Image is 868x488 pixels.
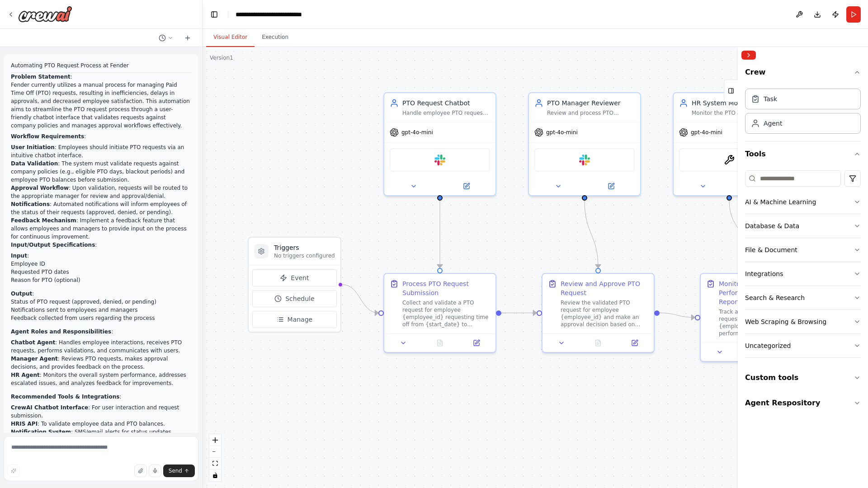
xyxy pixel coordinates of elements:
[208,8,221,21] button: Hide left sidebar
[579,338,618,348] button: No output available
[11,216,191,241] li: : Implement a feedback feature that allows employees and managers to provide input on the process...
[745,341,791,350] div: Uncategorized
[252,290,337,307] button: Schedule
[724,155,735,165] img: Notion MCP Server
[11,74,71,80] strong: Problem Statement
[11,428,191,436] li: : SMS/email alerts for status updates.
[11,260,191,268] li: Employee ID
[435,201,444,268] g: Edge from 3775d220-5fa6-49af-ac35-ec257c72703f to 3b94a4c2-704b-48c6-9986-951bdbad55f9
[149,465,161,477] button: Click to speak your automation idea
[401,129,433,136] span: gpt-4o-mini
[11,144,55,150] strong: User Initiation
[745,85,861,141] div: Crew
[528,92,641,196] div: PTO Manager ReviewerReview and process PTO requests for {employee_id}, making approval decisions ...
[209,434,221,481] div: React Flow controls
[561,299,648,328] div: Review the validated PTO request for employee {employee_id} and make an approval decision based o...
[11,185,69,191] strong: Approval Workflow
[745,334,861,357] button: Uncategorized
[11,356,58,362] strong: Manager Agent
[585,181,637,192] button: Open in side panel
[421,338,459,348] button: No output available
[11,241,191,249] p: :
[274,243,335,252] h3: Triggers
[134,465,147,477] button: Upload files
[209,446,221,458] button: zoom out
[719,308,807,337] div: Track and analyze the PTO request process for employee {employee_id}, measuring key performance i...
[206,28,255,47] button: Visual Editor
[745,167,861,365] div: Tools
[18,6,72,22] img: Logo
[745,262,861,286] button: Integrations
[11,242,95,248] strong: Input/Output Specifications
[692,99,779,108] div: HR System Monitor
[719,279,807,306] div: Monitor System Performance and Generate Reports
[547,99,635,108] div: PTO Manager Reviewer
[725,201,761,268] g: Edge from 645bcc7d-ba21-4e82-988a-e805c4ad68ed to f3094de6-7382-453f-a838-3e1309c9f193
[561,279,648,297] div: Review and Approve PTO Request
[745,390,861,416] button: Agent Respository
[11,252,191,284] li: :
[11,328,191,336] p: :
[11,160,58,167] strong: Data Validation
[402,109,490,117] div: Handle employee PTO requests by collecting request details, validating against company policies a...
[11,253,27,259] strong: Input
[209,469,221,481] button: toggle interactivity
[11,421,38,427] strong: HRIS API
[11,184,191,200] li: : Upon validation, requests will be routed to the appropriate manager for review and approval/den...
[734,47,741,488] button: Toggle Sidebar
[700,273,813,362] div: Monitor System Performance and Generate ReportsTrack and analyze the PTO request process for empl...
[274,252,335,259] p: No triggers configured
[660,309,695,322] g: Edge from 1cf72553-f9e0-4e4b-a6ce-74ea3a4c56c0 to f3094de6-7382-453f-a838-3e1309c9f193
[673,92,786,196] div: HR System MonitorMonitor the PTO automation system performance, track metrics like processing tim...
[7,465,20,477] button: Improve this prompt
[745,269,783,278] div: Integrations
[402,299,490,328] div: Collect and validate a PTO request for employee {employee_id} requesting time off from {start_dat...
[434,155,445,165] img: Slack
[745,141,861,167] button: Tools
[745,197,816,206] div: AI & Machine Learning
[11,306,191,314] li: Notifications sent to employees and managers
[745,293,805,302] div: Search & Research
[11,298,191,306] li: Status of PTO request (approved, denied, or pending)
[745,63,861,85] button: Crew
[579,155,590,165] img: Slack
[11,429,71,435] strong: Notification System
[383,92,496,196] div: PTO Request ChatbotHandle employee PTO requests by collecting request details, validating against...
[745,317,826,326] div: Web Scraping & Browsing
[155,33,177,43] button: Switch to previous chat
[11,133,84,140] strong: Workflow Requirements
[402,279,490,297] div: Process PTO Request Submission
[11,393,191,401] p: :
[764,119,782,128] div: Agent
[11,394,119,400] strong: Recommended Tools & Integrations
[461,338,492,348] button: Open in side panel
[236,10,339,19] nav: breadcrumb
[180,33,195,43] button: Start a new chat
[209,458,221,469] button: fit view
[547,109,635,117] div: Review and process PTO requests for {employee_id}, making approval decisions based on team covera...
[764,94,777,103] div: Task
[11,160,191,184] li: : The system must validate requests against company policies (e.g., eligible PTO days, blackout p...
[692,109,779,117] div: Monitor the PTO automation system performance, track metrics like processing times and approval r...
[11,339,55,346] strong: Chatbot Agent
[209,434,221,446] button: zoom in
[11,201,50,207] strong: Notifications
[741,51,756,60] button: Collapse right sidebar
[730,181,781,192] button: Open in side panel
[11,371,191,387] li: : Monitors the overall system performance, addresses escalated issues, and analyzes feedback for ...
[745,245,797,254] div: File & Document
[745,238,861,262] button: File & Document
[11,338,191,355] li: : Handles employee interactions, receives PTO requests, performs validations, and communicates wi...
[11,217,76,224] strong: Feedback Mechanism
[343,280,378,318] g: Edge from triggers to 3b94a4c2-704b-48c6-9986-951bdbad55f9
[441,181,492,192] button: Open in side panel
[11,291,32,297] strong: Output
[11,268,191,276] li: Requested PTO dates
[580,201,603,268] g: Edge from f0c57261-e025-4010-bc3c-3cd89747e2a7 to 1cf72553-f9e0-4e4b-a6ce-74ea3a4c56c0
[11,276,191,284] li: Reason for PTO (optional)
[619,338,650,348] button: Open in side panel
[542,273,655,353] div: Review and Approve PTO RequestReview the validated PTO request for employee {employee_id} and mak...
[288,315,313,324] span: Manage
[169,467,182,474] span: Send
[501,309,537,318] g: Edge from 3b94a4c2-704b-48c6-9986-951bdbad55f9 to 1cf72553-f9e0-4e4b-a6ce-74ea3a4c56c0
